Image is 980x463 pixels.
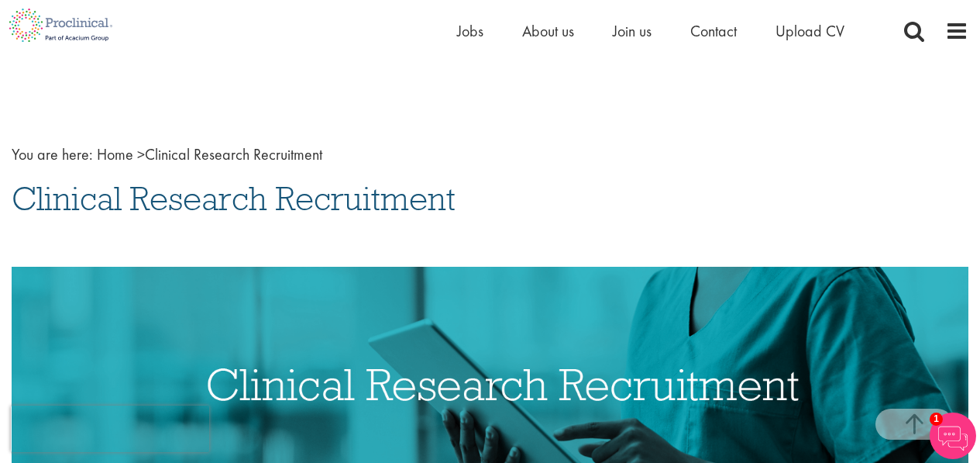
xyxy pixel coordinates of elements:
img: Chatbot [930,413,976,459]
iframe: reCAPTCHA [11,406,209,452]
a: Contact [690,21,737,41]
span: You are here: [12,144,93,164]
a: About us [522,21,574,41]
span: > [137,144,145,164]
a: Join us [613,21,652,41]
span: 1 [930,413,943,426]
a: breadcrumb link to Home [97,144,133,164]
span: Clinical Research Recruitment [97,144,322,164]
span: Clinical Research Recruitment [12,178,456,219]
a: Jobs [457,21,483,41]
a: Upload CV [775,21,844,41]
